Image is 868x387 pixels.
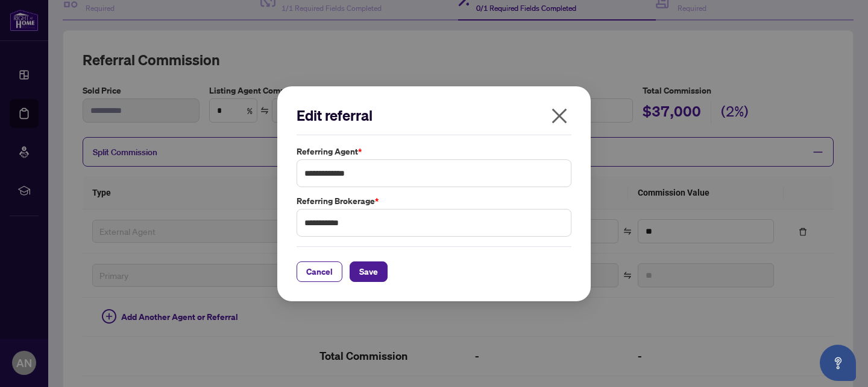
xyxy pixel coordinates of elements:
span: close [550,106,569,126]
span: Save [359,261,378,281]
button: Save [350,261,388,281]
h2: Edit referral [297,106,571,125]
label: Referring Brokerage [297,194,571,208]
span: Cancel [306,261,333,281]
button: Cancel [297,261,342,281]
button: Open asap [820,345,856,381]
label: Referring Agent [297,145,571,158]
